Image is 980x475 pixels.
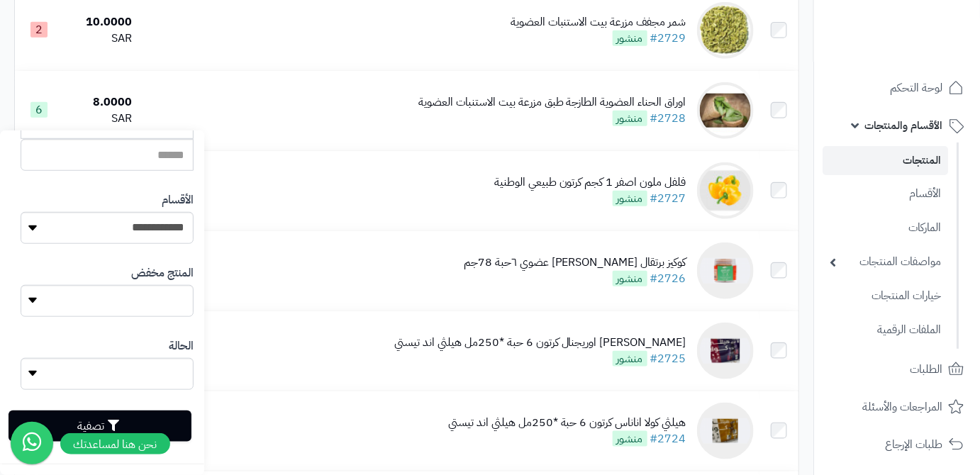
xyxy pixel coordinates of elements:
img: فلفل ملون اصفر 1 كجم كرتون طبيعي الوطنية [697,162,754,219]
a: خيارات المنتجات [823,281,948,311]
span: 6 [30,102,48,118]
a: #2724 [650,430,686,447]
span: منشور [613,30,647,46]
div: هيلثي كولا اناناس كرتون 6 حبة *250مل هيلثي اند تيستي [448,415,686,431]
a: لوحة التحكم [823,71,971,105]
div: شمر مجفف مزرعة بيت الاستنبات العضوية [511,14,686,30]
div: 8.0000 [69,94,132,111]
div: 10.0000 [69,14,132,30]
div: اوراق الحناء العضوية الطازجة طبق مزرعة بيت الاستنبات العضوية [418,94,686,111]
a: المراجعات والأسئلة [823,390,971,424]
span: منشور [613,191,647,206]
a: #2727 [650,190,686,207]
label: المنتج مخفض [131,265,194,281]
img: كوكيز برتقال كيتو عضوي ٦حبة 78جم [697,242,754,299]
a: #2726 [650,270,686,287]
div: كوكيز برتقال [PERSON_NAME] عضوي ٦حبة 78جم [464,255,686,271]
a: مواصفات المنتجات [823,247,948,277]
div: فلفل ملون اصفر 1 كجم كرتون طبيعي الوطنية [494,174,686,191]
a: #2729 [650,30,686,47]
img: شمر مجفف مزرعة بيت الاستنبات العضوية [697,2,754,59]
a: الماركات [823,213,948,243]
span: طلبات الإرجاع [885,435,942,454]
label: الأقسام [162,192,194,208]
a: #2725 [650,350,686,367]
img: هيلثي كولا اناناس كرتون 6 حبة *250مل هيلثي اند تيستي [697,403,754,459]
span: الطلبات [910,359,942,379]
a: طلبات الإرجاع [823,428,971,462]
a: الطلبات [823,352,971,386]
a: الأقسام [823,179,948,209]
a: الملفات الرقمية [823,315,948,345]
button: تصفية [9,410,191,442]
img: اوراق الحناء العضوية الطازجة طبق مزرعة بيت الاستنبات العضوية [697,82,754,139]
span: منشور [613,431,647,447]
span: لوحة التحكم [890,78,942,98]
a: #2728 [650,110,686,127]
span: 2 [30,22,48,38]
span: الأقسام والمنتجات [864,116,942,135]
a: المنتجات [823,146,948,175]
span: المراجعات والأسئلة [862,397,942,417]
div: SAR [69,30,132,47]
label: الحالة [169,338,194,354]
div: [PERSON_NAME] اوريجنال كرتون 6 حبة *250مل هيلثي اند تيستي [394,335,686,351]
span: منشور [613,111,647,126]
div: SAR [69,111,132,127]
span: منشور [613,351,647,367]
img: هيلثي كولا اوريجنال كرتون 6 حبة *250مل هيلثي اند تيستي [697,323,754,379]
span: منشور [613,271,647,286]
